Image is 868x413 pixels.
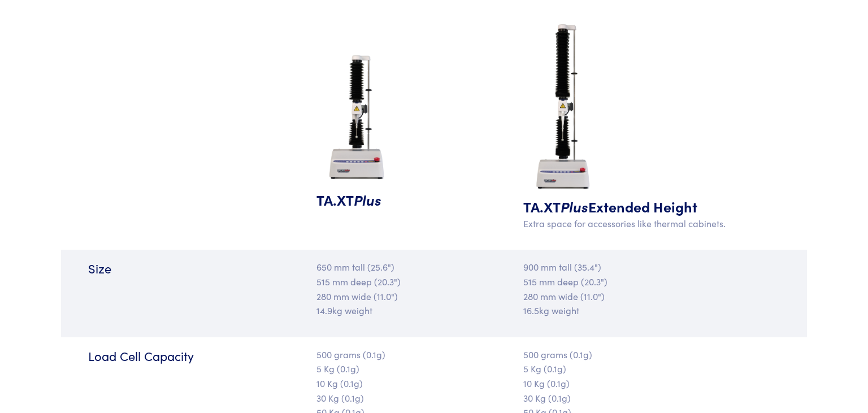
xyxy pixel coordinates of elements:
[316,190,427,210] h5: TA.XT
[523,260,738,318] p: 900 mm tall (35.4") 515 mm deep (20.3") 280 mm wide (11.0") 16.5kg weight
[88,347,303,365] h6: Load Cell Capacity
[88,260,303,277] h6: Size
[316,49,398,190] img: ta-xt-plus-analyzer.jpg
[561,197,588,216] span: Plus
[354,190,381,210] span: Plus
[316,260,427,318] p: 650 mm tall (25.6") 515 mm deep (20.3") 280 mm wide (11.0") 14.9kg weight
[523,197,738,216] h5: TA.XT Extended Height
[523,216,738,231] p: Extra space for accessories like thermal cabinets.
[523,19,604,197] img: ta-xt-plus-extended-height.jpg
